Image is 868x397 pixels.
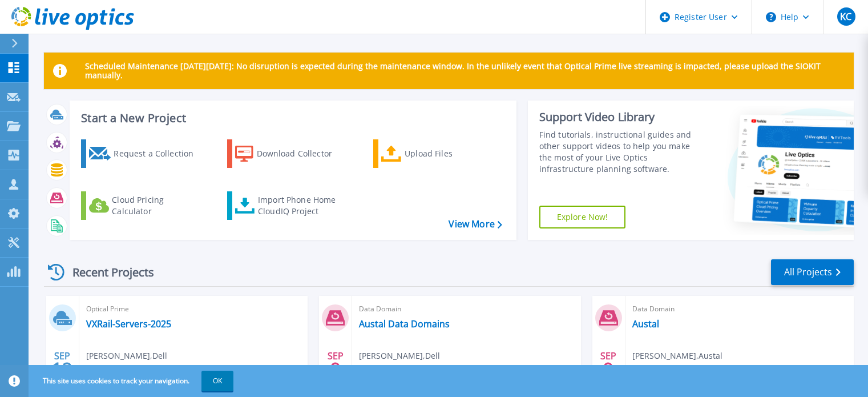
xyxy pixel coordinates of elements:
button: OK [201,371,233,391]
div: Request a Collection [114,142,205,165]
a: All Projects [771,259,854,285]
div: Find tutorials, instructional guides and other support videos to help you make the most of your L... [539,129,703,175]
a: Austal Data Domains [359,318,450,330]
div: Download Collector [257,142,348,165]
span: KC [840,12,851,21]
span: 9 [330,364,341,374]
a: Download Collector [227,139,354,168]
span: [PERSON_NAME] , Dell [359,350,440,362]
div: Recent Projects [44,258,169,286]
span: [PERSON_NAME] , Dell [86,350,167,362]
span: Data Domain [359,303,574,315]
div: Import Phone Home CloudIQ Project [258,194,347,217]
div: SEP 2025 [597,348,619,390]
a: Explore Now! [539,206,626,228]
span: 12 [52,364,72,374]
a: Request a Collection [81,139,208,168]
div: SEP 2025 [51,348,73,390]
div: Cloud Pricing Calculator [112,194,203,217]
span: 9 [603,364,613,374]
a: VXRail-Servers-2025 [86,318,171,330]
div: SEP 2025 [325,348,346,390]
div: Support Video Library [539,110,703,125]
a: View More [449,219,502,230]
span: Optical Prime [86,303,301,315]
span: [PERSON_NAME] , Austal [632,350,722,362]
div: Upload Files [405,142,496,165]
a: Upload Files [373,139,500,168]
span: This site uses cookies to track your navigation. [31,371,233,391]
p: Scheduled Maintenance [DATE][DATE]: No disruption is expected during the maintenance window. In t... [85,62,845,80]
h3: Start a New Project [81,112,502,125]
a: Cloud Pricing Calculator [81,191,208,220]
span: Data Domain [632,303,847,315]
a: Austal [632,318,659,330]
